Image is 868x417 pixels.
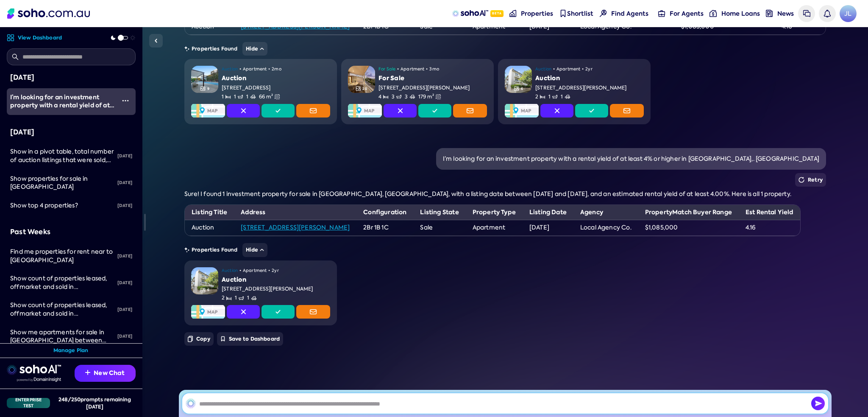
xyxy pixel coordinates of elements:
[114,196,136,215] div: [DATE]
[85,370,90,375] img: Recommendation icon
[207,87,209,91] span: 9
[638,205,739,220] th: PropertyMatch Buyer Range
[378,84,487,92] div: [STREET_ADDRESS][PERSON_NAME]
[272,66,281,73] span: 2mo
[250,94,256,99] img: Carspots
[191,267,218,294] img: Property
[222,267,238,274] span: Auction
[397,66,399,73] span: •
[7,8,90,19] img: Soho Logo
[840,5,857,22] a: Avatar of Jonathan Lui
[243,66,267,73] span: Apartment
[10,301,107,334] span: Show count of properties leased, offmarket and sold in [GEOGRAPHIC_DATA] for past 6 months
[356,86,361,91] img: Gallery Icon
[184,332,214,346] button: Copy
[259,93,273,101] span: 66 m²
[222,294,231,302] span: 2
[466,205,523,220] th: Property Type
[356,205,413,220] th: Configuration
[535,66,551,73] span: Auction
[239,296,244,301] img: Bathrooms
[7,170,114,196] a: Show properties for sale in [GEOGRAPHIC_DATA]
[341,59,494,124] a: PropertyGallery Icon20For Sale•Apartment•3moFor Sale[STREET_ADDRESS][PERSON_NAME]4Bedrooms3Bathro...
[413,205,465,220] th: Listing State
[10,127,132,138] div: [DATE]
[523,220,573,236] td: [DATE]
[10,175,114,191] div: Show properties for sale in mornington peninsula
[234,93,243,101] span: 1
[10,248,114,264] div: Find me properties for rent near to Melbourne University
[600,10,607,17] img: Find agents icon
[239,66,241,73] span: •
[795,173,826,187] button: Retry
[207,288,209,292] span: 6
[559,10,567,17] img: shortlist-nav icon
[122,97,129,104] img: More icon
[226,296,231,301] img: Bedrooms
[242,243,267,257] button: Hide
[356,220,413,236] td: 2Br 1B 1C
[225,94,231,99] img: Bedrooms
[239,267,241,274] span: •
[114,274,136,292] div: [DATE]
[10,175,88,191] span: Show properties for sale in [GEOGRAPHIC_DATA]
[443,155,819,163] div: I’m looking for an investment property with a rental yield of at least 4% or higher in [GEOGRAPHI...
[53,347,89,354] a: Manage Plan
[556,66,580,73] span: Apartment
[429,66,439,73] span: 3mo
[246,93,255,101] span: 1
[378,66,395,73] span: For Sale
[184,59,337,124] a: PropertyGallery Icon9Auction•Apartment•2moAuction[STREET_ADDRESS]1Bedrooms1Bathrooms1Carspots66 m...
[840,5,857,22] span: JL
[114,300,136,319] div: [DATE]
[7,243,114,269] a: Find me properties for rent near to [GEOGRAPHIC_DATA]
[200,86,206,91] img: Gallery Icon
[272,267,278,274] span: 2yr
[436,94,441,99] img: Land size
[521,87,523,91] span: 6
[505,104,539,118] img: Map
[114,174,136,192] div: [DATE]
[151,36,161,46] img: Sidebar toggle icon
[114,147,136,165] div: [DATE]
[222,285,330,293] div: [STREET_ADDRESS][PERSON_NAME]
[709,10,717,17] img: for-agents-nav icon
[401,66,424,73] span: Apartment
[819,5,836,22] a: Notifications
[573,220,638,236] td: Local Agency Co.
[7,269,114,296] a: Show count of properties leased, offmarket and sold in [GEOGRAPHIC_DATA] for past 6 months
[242,42,267,56] button: Hide
[573,205,638,220] th: Agency
[184,243,826,257] div: Properties Found
[514,86,519,91] img: Gallery Icon
[243,267,267,274] span: Apartment
[114,247,136,266] div: [DATE]
[268,267,270,274] span: •
[75,365,136,382] button: New Chat
[10,93,115,110] div: I’m looking for an investment property with a rental yield of at least 4% or higher in paddington
[234,205,356,220] th: Address
[200,288,206,293] img: Gallery Icon
[811,397,825,410] img: Send icon
[521,9,553,18] span: Properties
[186,398,196,409] img: SohoAI logo black
[7,88,115,115] a: I’m looking for an investment property with a rental yield of at least 4% or higher in [GEOGRAPHI...
[10,93,114,126] span: I’m looking for an investment property with a rental yield of at least 4% or higher in [GEOGRAPHI...
[10,274,114,291] div: Show count of properties leased, offmarket and sold in Sydney for past 6 months
[10,148,114,164] div: Show in a pivot table, total number of auction listings that were sold, total withdrawn, total of...
[10,328,106,353] span: Show me apartments for sale in [GEOGRAPHIC_DATA] between $1M and $2M.
[222,93,231,101] span: 1
[184,260,337,325] a: PropertyGallery Icon6Auction•Apartment•2yrAuction[STREET_ADDRESS][PERSON_NAME]2Bedrooms1Bathrooms...
[275,94,280,99] img: Land size
[561,93,570,101] span: 1
[222,66,238,73] span: Auction
[184,42,826,56] div: Properties Found
[222,74,330,83] div: Auction
[10,202,78,209] span: Show top 4 properties?
[251,296,256,301] img: Carspots
[535,84,644,92] div: [STREET_ADDRESS][PERSON_NAME]
[410,94,415,99] img: Carspots
[405,93,415,101] span: 3
[114,327,136,346] div: [DATE]
[548,93,557,101] span: 1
